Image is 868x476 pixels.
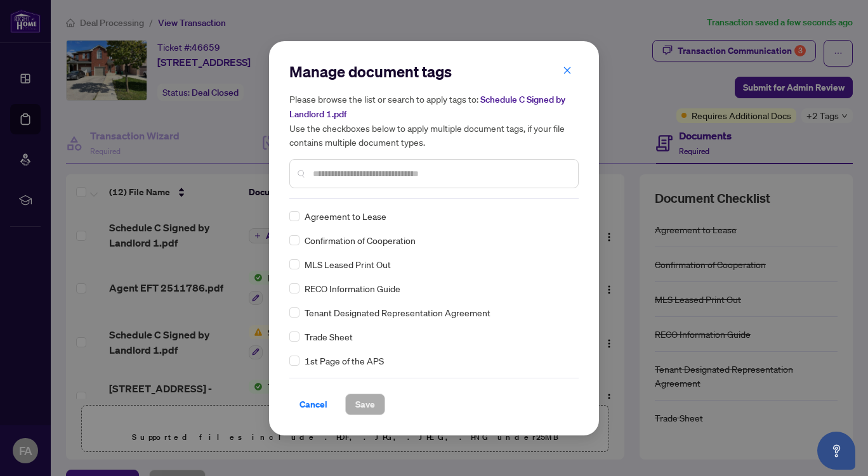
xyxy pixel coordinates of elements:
[305,330,353,344] span: Trade Sheet
[305,354,384,368] span: 1st Page of the APS
[289,92,579,149] h5: Please browse the list or search to apply tags to: Use the checkboxes below to apply multiple doc...
[817,432,855,470] button: Open asap
[563,66,572,75] span: close
[305,209,386,223] span: Agreement to Lease
[305,306,490,319] span: Tenant Designated Representation Agreement
[299,394,327,415] span: Cancel
[289,394,338,415] button: Cancel
[305,257,391,271] span: MLS Leased Print Out
[289,94,565,120] span: Schedule C Signed by Landlord 1.pdf
[305,281,400,295] span: RECO Information Guide
[345,394,385,415] button: Save
[305,233,416,247] span: Confirmation of Cooperation
[289,61,579,82] h2: Manage document tags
